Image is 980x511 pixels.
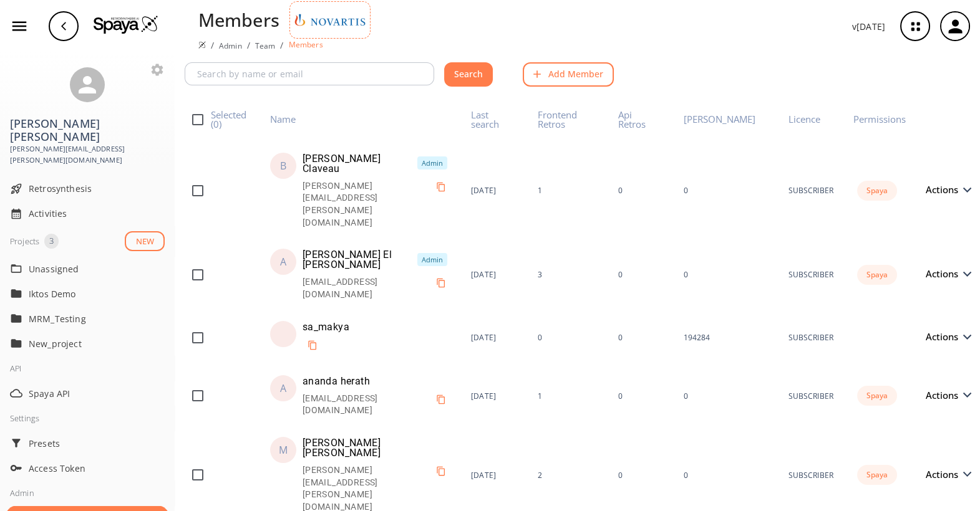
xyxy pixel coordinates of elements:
div: Spaya [857,465,897,485]
li: / [247,39,250,52]
h3: [PERSON_NAME] [PERSON_NAME] [10,117,165,143]
span: Spaya API [29,387,165,400]
div: [PERSON_NAME] [683,115,755,124]
td: SUBSCRIBER [778,311,843,365]
div: Admin [417,253,447,266]
div: Projects [10,234,39,249]
span: Actions [926,185,964,194]
div: Activities [5,201,170,226]
input: Search by name or email [188,62,434,85]
div: [PERSON_NAME] El [PERSON_NAME] [303,250,414,270]
div: Spaya [857,386,897,406]
td: 0 [673,239,778,310]
div: Spaya [857,181,897,201]
div: Selected ( 0 ) [211,110,250,129]
div: Licence [788,115,820,124]
p: Iktos Demo [29,287,129,300]
span: [PERSON_NAME][EMAIL_ADDRESS][PERSON_NAME][DOMAIN_NAME] [10,143,165,166]
div: Name [270,115,296,124]
span: Actions [926,391,964,400]
td: SUBSCRIBER [778,143,843,239]
span: Retrosynthesis [29,182,165,195]
div: a [280,383,286,393]
div: A [280,257,286,267]
button: Search [444,62,493,87]
button: Copy to clipboard [303,335,323,355]
button: Copy to clipboard [431,461,451,481]
span: 3 [44,235,59,247]
div: Access Token [5,456,170,480]
td: 0 [608,239,673,310]
div: Unassigned [5,256,170,281]
div: Api Retros [618,110,650,129]
div: MRM_Testing [5,306,170,331]
div: Permissions [853,115,906,124]
td: 0 [608,143,673,239]
div: New_project [5,331,170,356]
div: Frontend Retros [538,110,585,129]
td: [DATE] [461,365,528,427]
button: NEW [125,231,165,252]
button: Copy to clipboard [431,177,451,197]
button: Add Member [523,62,614,87]
span: Presets [29,437,165,450]
div: Spaya [857,265,897,285]
span: Activities [29,207,165,220]
span: Unassigned [29,262,165,275]
td: 1 [528,365,608,427]
img: Team logo [293,4,367,36]
td: 1 [528,143,608,239]
div: [EMAIL_ADDRESS][DOMAIN_NAME] [303,393,431,417]
td: SUBSCRIBER [778,239,843,310]
p: v [DATE] [852,20,885,33]
div: [EMAIL_ADDRESS][DOMAIN_NAME] [303,276,431,300]
img: Spaya logo [198,41,206,49]
div: [PERSON_NAME] Claveau [303,154,414,174]
div: Iktos Demo [5,281,170,306]
div: Presets [5,431,170,456]
img: Logo Spaya [94,15,158,34]
button: Copy to clipboard [431,389,451,409]
td: 3 [528,239,608,310]
div: Spaya API [5,381,170,406]
td: 0 [673,143,778,239]
td: 0 [608,365,673,427]
span: Actions [926,269,964,279]
span: Access Token [29,462,165,475]
a: Team [255,41,276,51]
td: 0 [528,311,608,365]
div: [PERSON_NAME][EMAIL_ADDRESS][PERSON_NAME][DOMAIN_NAME] [303,180,431,229]
a: Admin [219,41,242,51]
p: Members [289,39,323,50]
div: Admin [417,156,447,170]
div: M [279,445,288,455]
div: Last search [471,110,505,129]
p: New_project [29,337,129,350]
li: / [280,39,283,52]
td: 0 [608,311,673,365]
td: [DATE] [461,239,528,310]
td: 194284 [673,311,778,365]
li: / [211,39,214,52]
span: Actions [926,332,964,341]
td: [DATE] [461,311,528,365]
button: Copy to clipboard [431,273,451,293]
div: B [280,161,286,171]
div: Members [198,6,279,33]
p: MRM_Testing [29,312,129,325]
td: SUBSCRIBER [778,365,843,427]
div: sa_makya [303,322,349,332]
td: 0 [673,365,778,427]
div: Retrosynthesis [5,176,170,201]
div: ananda herath [303,376,370,386]
td: [DATE] [461,143,528,239]
span: Actions [926,470,964,479]
div: [PERSON_NAME] [PERSON_NAME] [303,438,451,458]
